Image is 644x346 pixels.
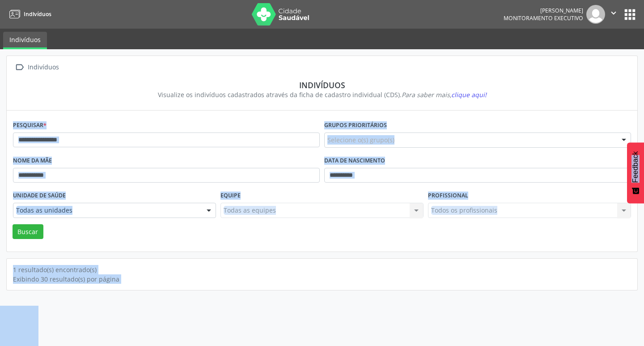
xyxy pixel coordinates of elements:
span: Todas as unidades [16,206,198,215]
div: Indivíduos [19,80,625,90]
label: Grupos prioritários [324,119,387,132]
a: Indivíduos [6,7,51,21]
label: Nome da mãe [13,154,52,168]
button: Feedback - Mostrar pesquisa [627,142,644,203]
img: img [586,5,605,24]
i:  [13,61,26,74]
div: Indivíduos [26,61,60,74]
button: Buscar [13,224,43,239]
span: Monitoramento Executivo [504,14,583,22]
a: Indivíduos [3,32,47,49]
a:  Indivíduos [13,61,60,74]
label: Unidade de saúde [13,189,66,203]
i:  [609,8,619,18]
i: Para saber mais, [402,90,487,99]
label: Profissional [428,189,468,203]
label: Data de nascimento [324,154,385,168]
button:  [605,5,622,24]
label: Pesquisar [13,119,47,132]
button: apps [622,7,638,22]
div: 1 resultado(s) encontrado(s) [13,265,631,274]
label: Equipe [220,189,241,203]
span: clique aqui! [451,90,487,99]
span: Indivíduos [24,10,51,18]
span: Feedback [631,151,640,183]
div: Visualize os indivíduos cadastrados através da ficha de cadastro individual (CDS). [19,90,625,99]
span: Selecione o(s) grupo(s) [327,135,394,145]
div: Exibindo 30 resultado(s) por página [13,274,631,284]
div: [PERSON_NAME] [504,7,583,14]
